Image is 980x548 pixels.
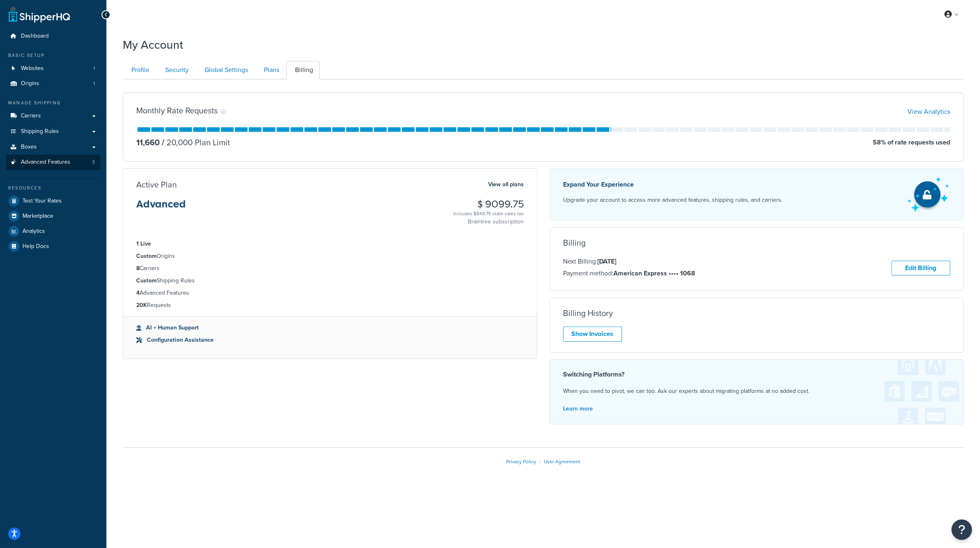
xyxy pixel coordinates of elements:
h3: Monthly Rate Requests [136,106,218,115]
a: Boxes [6,140,100,155]
p: 20,000 Plan Limit [160,137,230,148]
span: Websites [21,65,44,72]
span: Boxes [21,144,37,151]
li: Websites [6,61,100,76]
li: Advanced Features [136,289,524,298]
a: Help Docs [6,239,100,254]
span: Analytics [23,228,45,235]
a: Dashboard [6,29,100,44]
a: View all plans [488,179,524,190]
li: Requests [136,301,524,310]
li: Origins [6,76,100,91]
a: Analytics [6,224,100,239]
h3: $ 9099.75 [453,199,524,210]
a: View Analytics [908,107,950,116]
span: Shipping Rules [21,128,59,135]
a: Advanced Features 3 [6,155,100,170]
p: When you need to pivot, we can too. Ask our experts about migrating platforms at no added cost. [563,386,951,397]
a: Global Settings [196,61,255,79]
a: Show Invoices [563,327,622,342]
strong: 1 Live [136,239,151,248]
h3: Billing History [563,309,613,318]
span: Advanced Features [21,159,70,166]
span: 3 [92,159,95,166]
strong: Custom [136,252,157,260]
h4: Switching Platforms? [563,370,951,379]
a: Plans [255,61,286,79]
p: Next Billing: [563,256,695,267]
li: Carriers [136,264,524,273]
h3: Advanced [136,199,186,216]
h1: My Account [123,37,183,53]
span: 1 [93,65,95,72]
a: Security [157,61,195,79]
div: Includes $849.75 state sales tax [453,210,524,218]
strong: 20K [136,301,147,309]
a: Shipping Rules [6,124,100,139]
span: Test Your Rates [23,198,62,205]
li: Shipping Rules [136,276,524,285]
p: 58 % of rate requests used [873,137,950,148]
a: Test Your Rates [6,194,100,208]
a: Expand Your Experience Upgrade your account to access more advanced features, shipping rules, and... [550,168,964,221]
a: Profile [123,61,156,79]
span: 1 [93,80,95,87]
p: Upgrade your account to access more advanced features, shipping rules, and carriers. [563,194,782,206]
li: Configuration Assistance [136,336,524,345]
span: Help Docs [23,243,49,250]
button: Open Resource Center [951,519,972,540]
div: Basic Setup [6,52,100,59]
strong: 8 [136,264,140,273]
strong: American Express •••• 1068 [613,268,695,278]
strong: Custom [136,276,157,285]
a: Learn more [563,404,593,413]
h3: Active Plan [136,180,177,189]
span: Carriers [21,113,41,120]
a: Edit Billing [891,261,950,276]
span: Origins [21,80,39,87]
a: User Agreement [544,458,580,465]
strong: [DATE] [597,257,616,266]
li: AI + Human Support [136,323,524,332]
div: Manage Shipping [6,99,100,106]
a: Privacy Policy [506,458,536,465]
a: ShipperHQ Home [9,6,70,23]
span: Dashboard [21,33,49,40]
a: Billing [286,61,320,79]
p: Payment method: [563,268,695,279]
a: Carriers [6,108,100,124]
span: Marketplace [23,213,53,220]
a: Websites 1 [6,61,100,76]
p: Braintree subscription [453,218,524,226]
p: 11,660 [136,137,160,148]
a: Origins 1 [6,76,100,91]
p: Expand Your Experience [563,179,782,190]
li: Advanced Features [6,155,100,170]
span: | [539,458,541,465]
h3: Billing [563,238,586,247]
strong: 4 [136,289,140,297]
a: Marketplace [6,209,100,223]
li: Origins [136,252,524,261]
div: Resources [6,185,100,192]
span: / [162,136,164,149]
